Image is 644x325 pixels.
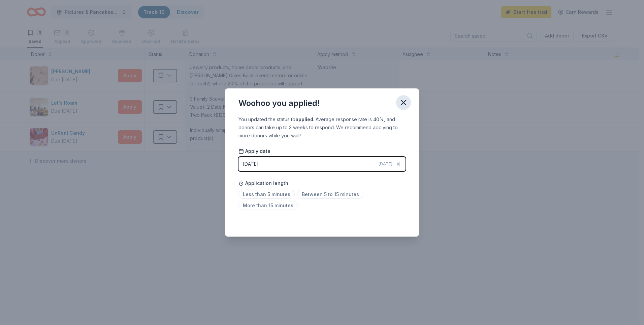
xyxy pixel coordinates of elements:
span: Less than 5 minutes [238,190,295,199]
div: You updated the status to . Average response rate is 40%, and donors can take up to 3 weeks to re... [238,115,406,140]
div: [DATE] [243,160,259,168]
span: Apply date [238,148,270,155]
span: [DATE] [379,161,392,167]
span: Between 5 to 15 minutes [297,190,363,199]
span: Application length [238,179,288,187]
span: More than 15 minutes [238,201,298,210]
div: Woohoo you applied! [238,98,320,109]
button: [DATE][DATE] [238,157,406,171]
b: applied [295,116,313,122]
